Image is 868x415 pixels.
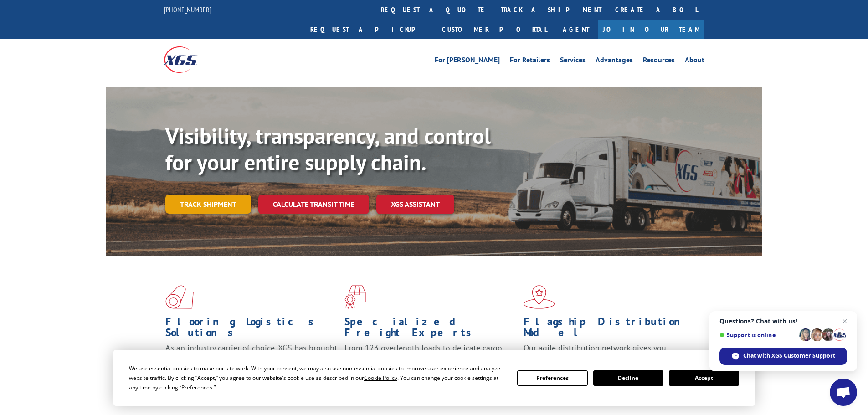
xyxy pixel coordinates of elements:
span: Our agile distribution network gives you nationwide inventory management on demand. [524,343,691,364]
a: Request a pickup [303,20,435,39]
span: Chat with XGS Customer Support [743,352,835,360]
h1: Flagship Distribution Model [524,316,696,343]
span: As an industry carrier of choice, XGS has brought innovation and dedication to flooring logistics... [165,343,337,375]
h1: Flooring Logistics Solutions [165,316,338,343]
span: Preferences [181,384,212,391]
a: Calculate transit time [258,195,369,214]
a: Services [560,56,586,67]
a: Track shipment [165,195,251,214]
a: Resources [643,56,675,67]
img: xgs-icon-flagship-distribution-model-red [524,285,555,309]
div: Cookie Consent Prompt [113,350,755,406]
span: Questions? Chat with us! [719,318,847,325]
a: For [PERSON_NAME] [435,56,500,67]
a: Join Our Team [598,20,704,39]
div: We use essential cookies to make our site work. With your consent, we may also use non-essential ... [129,364,506,392]
a: XGS ASSISTANT [376,195,454,214]
a: [PHONE_NUMBER] [164,5,211,14]
img: xgs-icon-total-supply-chain-intelligence-red [165,285,194,309]
button: Decline [593,370,663,386]
img: xgs-icon-focused-on-flooring-red [344,285,366,309]
a: Customer Portal [435,20,554,39]
a: Open chat [830,379,857,406]
p: From 123 overlength loads to delicate cargo, our experienced staff knows the best way to move you... [344,343,517,383]
b: Visibility, transparency, and control for your entire supply chain. [165,122,491,176]
a: Agent [554,20,598,39]
h1: Specialized Freight Experts [344,316,517,343]
span: Cookie Policy [364,374,397,382]
span: Support is online [719,332,796,338]
button: Preferences [517,370,587,386]
a: For Retailers [510,56,550,67]
a: About [685,56,704,67]
span: Chat with XGS Customer Support [719,348,847,365]
button: Accept [669,370,739,386]
a: Advantages [596,56,633,67]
